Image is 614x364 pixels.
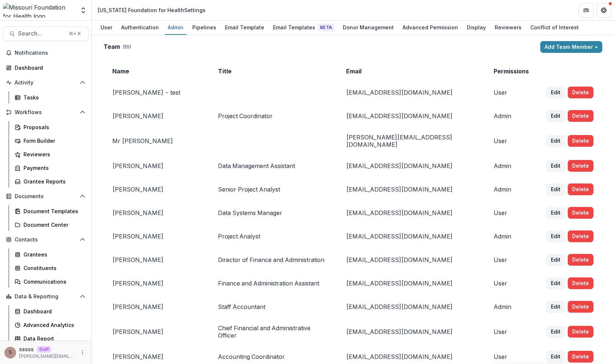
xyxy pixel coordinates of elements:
[485,225,538,248] td: Admin
[492,21,524,35] a: Reviewers
[95,5,208,15] nav: breadcrumb
[568,301,593,313] button: Delete
[568,351,593,363] button: Delete
[23,94,83,101] div: Tasks
[527,21,582,35] a: Conflict of Interest
[546,87,565,98] button: Edit
[492,22,524,33] div: Reviewers
[568,230,593,242] button: Delete
[546,230,565,242] button: Edit
[209,295,337,318] td: Staff Accountant
[568,160,593,172] button: Delete
[464,21,489,35] a: Display
[23,307,83,315] div: Dashboard
[546,277,565,289] button: Edit
[209,62,337,81] td: Title
[98,6,206,14] div: [US_STATE] Foundation for Health Settings
[12,248,88,261] a: Grantees
[568,254,593,266] button: Delete
[209,201,337,225] td: Data Systems Manager
[400,21,461,35] a: Advanced Permission
[118,22,162,33] div: Authentication
[3,3,75,18] img: Missouri Foundation for Health logo
[165,22,186,33] div: Admin
[3,26,88,41] button: Search...
[209,225,337,248] td: Project Analyst
[103,128,209,154] td: Mr [PERSON_NAME]
[15,294,77,300] span: Data & Reporting
[485,178,538,201] td: Admin
[103,295,209,318] td: [PERSON_NAME]
[3,77,88,88] button: Open Activity
[3,47,88,59] button: Notifications
[123,44,131,50] p: ( 55 )
[270,22,337,33] div: Email Templates
[337,225,485,248] td: [EMAIL_ADDRESS][DOMAIN_NAME]
[189,21,219,35] a: Pipelines
[103,318,209,345] td: [PERSON_NAME]
[103,201,209,225] td: [PERSON_NAME]
[98,22,115,33] div: User
[15,193,77,200] span: Documents
[189,22,219,33] div: Pipelines
[15,237,77,243] span: Contacts
[12,91,88,103] a: Tasks
[23,207,83,215] div: Document Templates
[209,272,337,295] td: Finance and Administration Assistant
[596,3,611,18] button: Get Help
[337,272,485,295] td: [EMAIL_ADDRESS][DOMAIN_NAME]
[12,148,88,160] a: Reviewers
[546,135,565,147] button: Edit
[485,128,538,154] td: User
[12,319,88,331] a: Advanced Analytics
[103,104,209,128] td: [PERSON_NAME]
[15,50,86,56] span: Notifications
[3,190,88,202] button: Open Documents
[337,154,485,178] td: [EMAIL_ADDRESS][DOMAIN_NAME]
[568,207,593,219] button: Delete
[546,183,565,195] button: Edit
[209,248,337,272] td: Director of Finance and Administration
[270,21,337,35] a: Email Templates Beta
[337,104,485,128] td: [EMAIL_ADDRESS][DOMAIN_NAME]
[15,80,77,86] span: Activity
[103,43,120,50] h2: Team
[540,41,602,53] button: Add Team Member +
[568,183,593,195] button: Delete
[18,30,65,37] span: Search...
[337,295,485,318] td: [EMAIL_ADDRESS][DOMAIN_NAME]
[103,178,209,201] td: [PERSON_NAME]
[23,264,83,272] div: Constituents
[68,30,82,38] div: ⌘ + K
[546,326,565,338] button: Edit
[12,205,88,217] a: Document Templates
[464,22,489,33] div: Display
[337,128,485,154] td: [PERSON_NAME][EMAIL_ADDRESS][DOMAIN_NAME]
[340,21,397,35] a: Donor Management
[400,22,461,33] div: Advanced Permission
[337,178,485,201] td: [EMAIL_ADDRESS][DOMAIN_NAME]
[485,248,538,272] td: User
[12,162,88,174] a: Payments
[23,221,83,229] div: Document Center
[568,326,593,338] button: Delete
[485,81,538,104] td: User
[78,348,87,357] button: More
[3,291,88,302] button: Open Data & Reporting
[23,123,83,131] div: Proposals
[165,21,186,35] a: Admin
[23,278,83,285] div: Communications
[209,318,337,345] td: Chief Financial and Administrative Officer
[337,201,485,225] td: [EMAIL_ADDRESS][DOMAIN_NAME]
[19,345,34,353] p: sssss
[23,335,83,342] div: Data Report
[37,346,51,353] p: Staff
[568,110,593,122] button: Delete
[568,135,593,147] button: Delete
[209,178,337,201] td: Senior Project Analyst
[9,350,12,355] div: sssss
[15,109,77,116] span: Workflows
[23,321,83,329] div: Advanced Analytics
[103,248,209,272] td: [PERSON_NAME]
[23,178,83,185] div: Grantee Reports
